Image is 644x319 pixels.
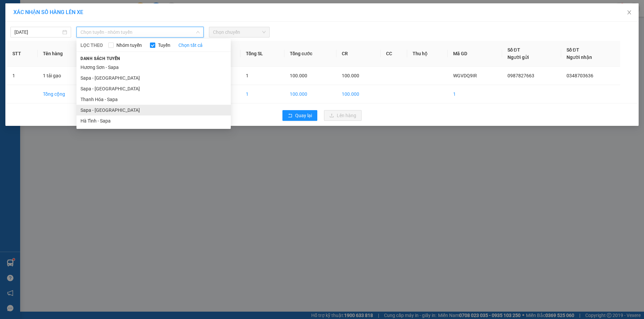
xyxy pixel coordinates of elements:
[76,115,231,126] li: Hà Tĩnh - Sapa
[620,3,639,22] button: Close
[284,41,337,67] th: Tổng cước
[240,41,284,67] th: Tổng SL
[342,73,359,78] span: 100.000
[295,112,312,119] span: Quay lại
[213,27,266,37] span: Chọn chuyến
[7,41,38,67] th: STT
[14,28,61,36] input: 12/10/2025
[407,41,448,67] th: Thu hộ
[282,110,317,121] button: rollbackQuay lại
[507,55,529,60] span: Người gửi
[38,85,89,103] td: Tổng cộng
[114,42,145,49] span: Nhóm tuyến
[567,55,592,60] span: Người nhận
[38,67,89,85] td: 1 tải gạo
[290,73,307,78] span: 100.000
[13,9,83,15] span: XÁC NHẬN SỐ HÀNG LÊN XE
[80,27,200,37] span: Chọn tuyến - nhóm tuyến
[507,47,520,53] span: Số ĐT
[453,73,477,78] span: WGVDQ9IR
[336,41,381,67] th: CR
[448,41,502,67] th: Mã GD
[155,42,173,49] span: Tuyến
[381,41,407,67] th: CC
[507,73,534,78] span: 0987827663
[76,62,231,73] li: Hương Sơn - Sapa
[80,42,103,49] span: LỌC THEO
[567,73,593,78] span: 0348703636
[196,30,200,34] span: down
[324,110,362,121] button: uploadLên hàng
[178,42,203,49] a: Chọn tất cả
[627,10,632,15] span: close
[38,41,89,67] th: Tên hàng
[567,47,579,53] span: Số ĐT
[240,85,284,103] td: 1
[76,105,231,115] li: Sapa - [GEOGRAPHIC_DATA]
[246,73,249,78] span: 1
[76,73,231,83] li: Sapa - [GEOGRAPHIC_DATA]
[7,67,38,85] td: 1
[76,94,231,105] li: Thanh Hóa - Sapa
[336,85,381,103] td: 100.000
[288,113,292,118] span: rollback
[448,85,502,103] td: 1
[76,56,124,62] span: Danh sách tuyến
[76,83,231,94] li: Sapa - [GEOGRAPHIC_DATA]
[284,85,337,103] td: 100.000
